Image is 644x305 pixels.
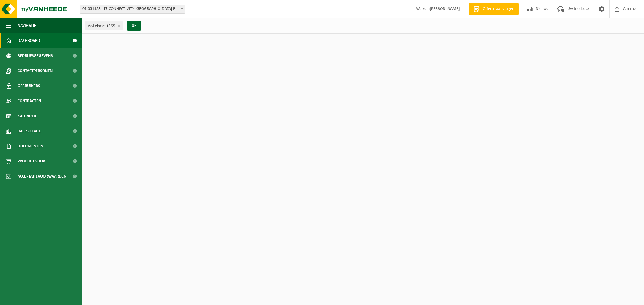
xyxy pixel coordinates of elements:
[80,5,185,13] span: 01-051953 - TE CONNECTIVITY BELGIUM BV - OOSTKAMP
[469,3,519,15] a: Offerte aanvragen
[127,21,141,31] button: OK
[18,139,43,154] span: Documenten
[80,5,185,14] span: 01-051953 - TE CONNECTIVITY BELGIUM BV - OOSTKAMP
[481,6,516,12] span: Offerte aanvragen
[18,78,40,93] span: Gebruikers
[430,7,460,11] strong: [PERSON_NAME]
[18,63,53,78] span: Contactpersonen
[18,154,45,169] span: Product Shop
[18,93,41,108] span: Contracten
[18,108,36,124] span: Kalender
[18,18,36,33] span: Navigatie
[85,21,123,30] button: Vestigingen(2/2)
[18,48,53,63] span: Bedrijfsgegevens
[18,124,41,139] span: Rapportage
[88,21,115,30] span: Vestigingen
[18,169,66,184] span: Acceptatievoorwaarden
[107,24,115,28] count: (2/2)
[18,33,40,48] span: Dashboard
